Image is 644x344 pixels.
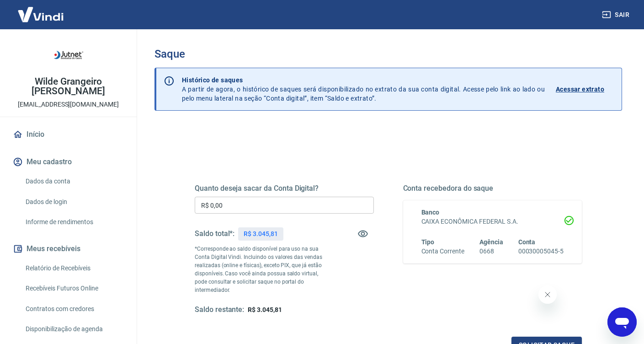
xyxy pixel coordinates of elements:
[421,238,435,246] span: Tipo
[479,238,503,246] span: Agência
[403,184,582,193] h5: Conta recebedora do saque
[556,85,604,94] p: Acessar extrato
[607,307,637,337] iframe: Botão para abrir a janela de mensagens
[50,37,87,73] img: bf555e13-4061-4714-92e9-d3627c495133.jpeg
[195,229,234,238] h5: Saldo total*:
[538,285,557,304] iframe: Fechar mensagem
[421,247,464,256] h6: Conta Corrente
[11,124,126,145] a: Início
[22,320,126,339] a: Disponibilização de agenda
[11,0,70,28] img: Vindi
[5,6,77,14] span: Olá! Precisa de ajuda?
[11,239,126,259] button: Meus recebíveis
[22,172,126,191] a: Dados da conta
[22,279,126,298] a: Recebíveis Futuros Online
[182,75,545,103] p: A partir de agora, o histórico de saques será disponibilizado no extrato da sua conta digital. Ac...
[518,247,564,256] h6: 00030005045-5
[248,306,282,313] span: R$ 3.045,81
[7,77,129,96] p: Wilde Grangeiro [PERSON_NAME]
[479,247,503,256] h6: 0668
[518,238,536,246] span: Conta
[18,100,119,109] p: [EMAIL_ADDRESS][DOMAIN_NAME]
[22,259,126,278] a: Relatório de Recebíveis
[154,48,622,60] h3: Saque
[195,245,329,294] p: *Corresponde ao saldo disponível para uso na sua Conta Digital Vindi. Incluindo os valores das ve...
[556,75,614,103] a: Acessar extrato
[600,6,633,23] button: Sair
[22,213,126,231] a: Informe de rendimentos
[22,193,126,211] a: Dados de login
[195,184,374,193] h5: Quanto deseja sacar da Conta Digital?
[195,305,244,315] h5: Saldo restante:
[182,75,545,85] p: Histórico de saques
[22,300,126,318] a: Contratos com credores
[421,217,564,226] h6: CAIXA ECONÔMICA FEDERAL S.A.
[11,152,126,172] button: Meu cadastro
[421,209,440,216] span: Banco
[244,229,277,239] p: R$ 3.045,81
